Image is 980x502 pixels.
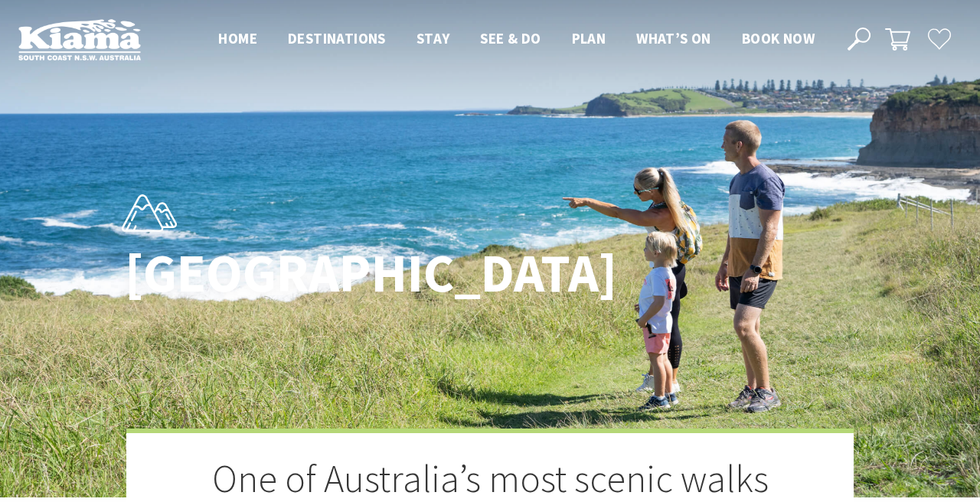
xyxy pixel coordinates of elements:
[416,29,450,47] span: Stay
[203,27,830,52] nav: Main Menu
[572,29,606,47] span: Plan
[218,29,257,47] span: Home
[288,29,386,47] span: Destinations
[742,29,815,47] span: Book now
[480,29,541,47] span: See & Do
[636,29,711,47] span: What’s On
[18,18,141,60] img: Kiama Logo
[125,244,557,303] h1: [GEOGRAPHIC_DATA]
